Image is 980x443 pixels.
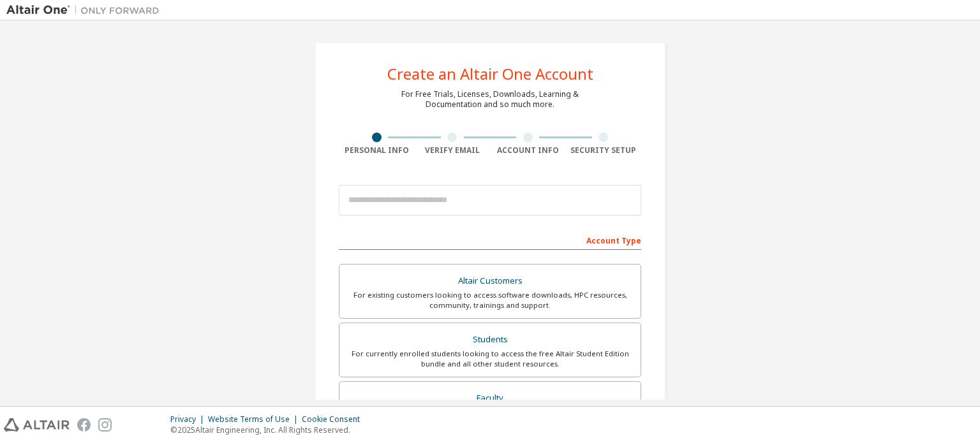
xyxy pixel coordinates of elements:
div: Altair Customers [347,272,633,290]
div: Website Terms of Use [208,414,302,425]
div: For Free Trials, Licenses, Downloads, Learning & Documentation and so much more. [401,89,579,110]
div: Account Type [339,229,641,250]
p: © 2025 Altair Engineering, Inc. All Rights Reserved. [170,425,367,435]
div: Students [347,331,633,349]
img: Altair One [6,4,166,17]
div: Faculty [347,389,633,407]
div: Account Info [490,145,566,156]
div: For currently enrolled students looking to access the free Altair Student Edition bundle and all ... [347,349,633,369]
img: instagram.svg [98,418,112,432]
div: Cookie Consent [302,414,367,425]
img: facebook.svg [77,418,91,432]
div: For existing customers looking to access software downloads, HPC resources, community, trainings ... [347,290,633,310]
div: Personal Info [339,145,415,156]
img: altair_logo.svg [4,418,70,432]
div: Verify Email [415,145,491,156]
div: Security Setup [566,145,642,156]
div: Privacy [170,414,208,425]
div: Create an Altair One Account [387,66,593,82]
